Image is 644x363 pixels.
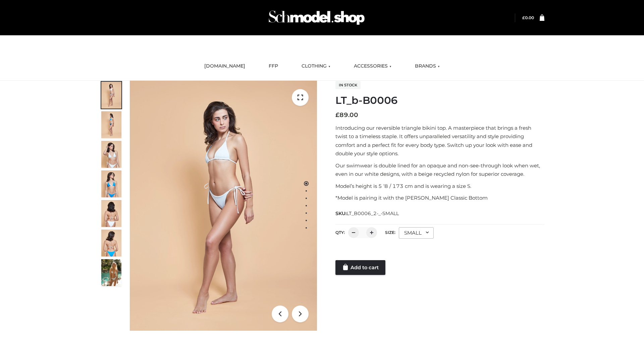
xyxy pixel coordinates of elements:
[335,209,399,217] span: SKU:
[522,15,534,20] a: £0.00
[335,161,544,178] p: Our swimwear is double lined for an opaque and non-see-through look when wet, even in our white d...
[522,15,525,20] span: £
[101,200,121,227] img: ArielClassicBikiniTop_CloudNine_AzureSky_OW114ECO_7-scaled.jpg
[335,182,544,191] p: Model’s height is 5 ‘8 / 173 cm and is wearing a size S.
[335,124,544,158] p: Introducing our reversible triangle bikini top. A masterpiece that brings a fresh twist to a time...
[346,210,399,216] span: LT_B0006_2-_-SMALL
[335,94,544,107] h1: LT_b-B0006
[335,81,361,89] span: In stock
[101,82,121,109] img: ArielClassicBikiniTop_CloudNine_AzureSky_OW114ECO_1-scaled.jpg
[130,81,317,331] img: ArielClassicBikiniTop_CloudNine_AzureSky_OW114ECO_1
[335,111,358,119] bdi: 89.00
[335,111,339,119] span: £
[101,230,121,256] img: ArielClassicBikiniTop_CloudNine_AzureSky_OW114ECO_8-scaled.jpg
[335,230,345,235] label: QTY:
[297,59,335,74] a: CLOTHING
[385,230,395,235] label: Size:
[266,4,367,31] img: Schmodel Admin 964
[199,59,250,74] a: [DOMAIN_NAME]
[335,194,544,202] p: *Model is pairing it with the [PERSON_NAME] Classic Bottom
[410,59,445,74] a: BRANDS
[264,59,283,74] a: FFP
[101,141,121,168] img: ArielClassicBikiniTop_CloudNine_AzureSky_OW114ECO_3-scaled.jpg
[522,15,534,20] bdi: 0.00
[335,260,385,275] a: Add to cart
[101,111,121,138] img: ArielClassicBikiniTop_CloudNine_AzureSky_OW114ECO_2-scaled.jpg
[101,259,121,286] img: Arieltop_CloudNine_AzureSky2.jpg
[101,170,121,197] img: ArielClassicBikiniTop_CloudNine_AzureSky_OW114ECO_4-scaled.jpg
[349,59,396,74] a: ACCESSORIES
[399,227,434,239] div: SMALL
